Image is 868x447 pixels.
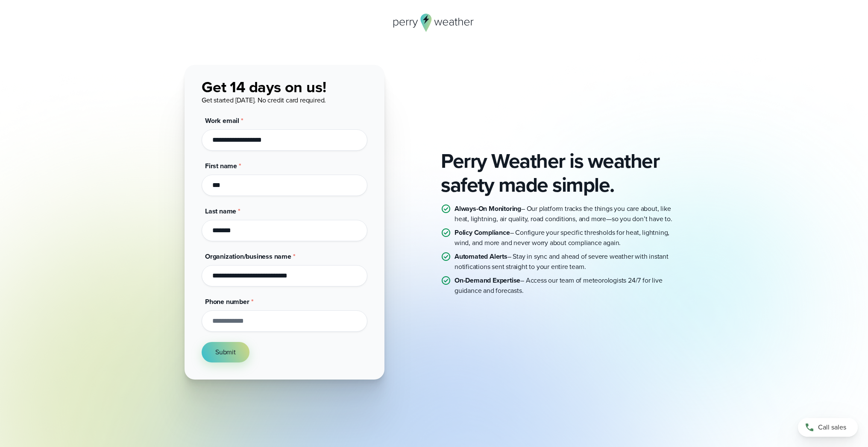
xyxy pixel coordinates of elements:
p: – Access our team of meteorologists 24/7 for live guidance and forecasts. [455,275,683,296]
strong: Policy Compliance [455,228,510,237]
p: – Configure your specific thresholds for heat, lightning, wind, and more and never worry about co... [455,228,683,248]
strong: Automated Alerts [455,251,507,261]
span: Submit [215,347,236,357]
span: Work email [205,116,239,126]
p: – Stay in sync and ahead of severe weather with instant notifications sent straight to your entir... [455,251,683,272]
a: Call sales [798,418,858,437]
h2: Perry Weather is weather safety made simple. [441,149,683,197]
span: Get 14 days on us! [202,76,326,98]
button: Submit [202,342,249,362]
span: Organization/business name [205,251,291,261]
span: Get started [DATE]. No credit card required. [202,95,326,105]
span: Last name [205,206,236,216]
strong: Always-On Monitoring [455,204,521,213]
p: – Our platform tracks the things you care about, like heat, lightning, air quality, road conditio... [455,204,683,224]
strong: On-Demand Expertise [455,275,520,285]
span: First name [205,161,237,171]
span: Call sales [818,422,846,432]
span: Phone number [205,297,249,307]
